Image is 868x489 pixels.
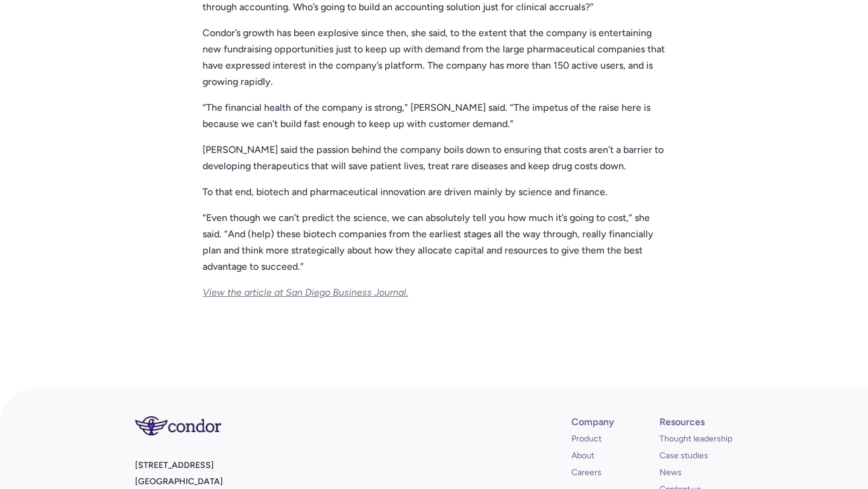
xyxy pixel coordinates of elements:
a: Case studies [659,450,708,462]
a: News [659,467,682,479]
a: Product [571,433,602,445]
p: “Even though we can’t predict the science, we can absolutely tell you how much it’s going to cost... [203,210,665,275]
div: Resources [659,416,705,428]
a: About [571,450,594,462]
a: View the article at San Diego Business Journal. [203,287,408,298]
p: To that end, biotech and pharmaceutical innovation are driven mainly by science and finance. [203,184,665,200]
p: “The financial health of the company is strong,” [PERSON_NAME] said. “The impetus of the raise he... [203,99,665,132]
p: [PERSON_NAME] said the passion behind the company boils down to ensuring that costs aren’t a barr... [203,142,665,174]
p: Condor’s growth has been explosive since then, she said, to the extent that the company is entert... [203,25,665,90]
a: Thought leadership [659,433,732,445]
a: Careers [571,467,602,479]
div: Company [571,416,614,428]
